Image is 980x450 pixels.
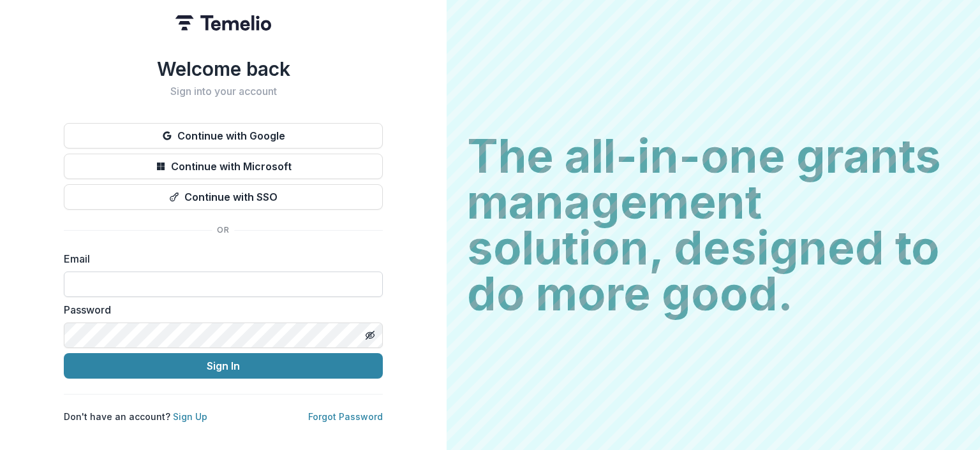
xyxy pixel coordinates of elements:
a: Sign Up [173,411,207,422]
button: Toggle password visibility [360,325,380,345]
h2: Sign into your account [64,85,383,98]
button: Continue with SSO [64,184,383,210]
button: Continue with Google [64,123,383,149]
h1: Welcome back [64,57,383,80]
button: Sign In [64,353,383,379]
p: Don't have an account? [64,410,207,423]
label: Password [64,302,375,317]
button: Continue with Microsoft [64,154,383,179]
a: Forgot Password [308,411,383,422]
label: Email [64,251,375,266]
img: Temelio [175,15,271,31]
